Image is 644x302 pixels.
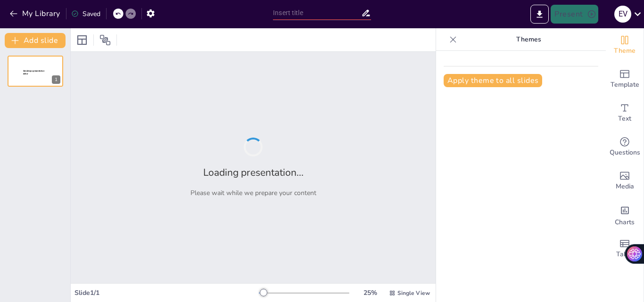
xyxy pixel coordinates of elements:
div: Saved [71,9,100,18]
button: Add slide [5,33,66,48]
div: Change the overall theme [606,28,644,62]
div: Add ready made slides [606,62,644,96]
span: Single View [397,289,430,297]
span: Charts [615,217,635,228]
button: My Library [7,6,64,21]
div: 1 [52,75,60,84]
button: Export to PowerPoint [530,5,549,24]
div: Add a table [606,232,644,266]
span: Questions [610,147,640,158]
span: Media [616,181,634,192]
div: Add images, graphics, shapes or video [606,164,644,198]
h2: Loading presentation... [203,166,304,179]
span: Sendsteps presentation editor [23,70,44,75]
button: Present [551,5,598,24]
button: E V [614,5,631,24]
div: Layout [74,33,90,48]
span: Table [616,249,633,260]
button: Apply theme to all slides [444,74,542,87]
span: Position [99,34,111,46]
span: Text [618,114,631,124]
div: Get real-time input from your audience [606,130,644,164]
span: Theme [614,46,636,56]
p: Themes [461,28,596,51]
div: Add text boxes [606,96,644,130]
div: Slide 1 / 1 [74,288,259,297]
p: Please wait while we prepare your content [190,188,316,197]
input: Insert title [273,6,361,20]
div: Add charts and graphs [606,198,644,232]
div: 25 % [359,288,381,297]
div: 1 [8,56,63,87]
div: E V [614,6,631,23]
span: Template [611,80,639,90]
